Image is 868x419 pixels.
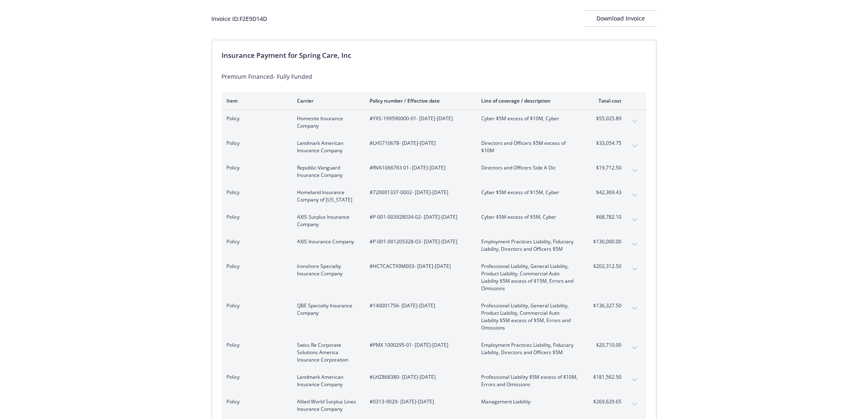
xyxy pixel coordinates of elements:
[628,164,642,177] button: expand content
[222,369,646,393] div: PolicyLandmark American Insurance Company#LHZ868380- [DATE]-[DATE]Professional Liability $5M exce...
[482,398,578,405] span: Management Liability
[222,159,646,184] div: PolicyRepublic-Vanguard Insurance Company#RVA1066763 01- [DATE]-[DATE]Directors and Officers Side...
[628,140,642,153] button: expand content
[591,238,622,245] span: $130,000.00
[591,263,622,270] span: $202,312.50
[227,238,284,245] span: Policy
[370,373,468,381] span: #LHZ868380 - [DATE]-[DATE]
[482,115,578,122] span: Cyber $5M excess of $10M, Cyber
[482,341,578,356] span: Employment Practices Liability, Fiduciary Liability, Directors and Officers $5M
[628,263,642,276] button: expand content
[222,208,646,233] div: PolicyAXIS Surplus Insurance Company#P-001-003928034-02- [DATE]-[DATE]Cyber $5M excess of $5M, Cy...
[370,97,468,104] div: Policy number / Effective date
[227,213,284,221] span: Policy
[227,140,284,147] span: Policy
[591,97,622,104] div: Total cost
[297,140,357,154] span: Landmark American Insurance Company
[628,213,642,227] button: expand content
[297,341,357,364] span: Swiss Re Corporate Solutions America Insurance Corporation
[297,213,357,228] span: AXIS Surplus Insurance Company
[297,189,357,204] span: Homeland Insurance Company of [US_STATE]
[297,115,357,130] span: Homesite Insurance Company
[227,189,284,196] span: Policy
[628,398,642,411] button: expand content
[591,373,622,381] span: $181,562.50
[227,341,284,349] span: Policy
[222,135,646,159] div: PolicyLandmark American Insurance Company#LHS710678- [DATE]-[DATE]Directors and Officers $5M exce...
[227,164,284,172] span: Policy
[227,302,284,309] span: Policy
[628,238,642,251] button: expand content
[297,97,357,104] div: Carrier
[482,238,578,253] span: Employment Practices Liability, Fiduciary Liability, Directors and Officers $5M
[370,189,468,196] span: #720001337-0002 - [DATE]-[DATE]
[212,14,267,23] div: Invoice ID: F2E9D14D
[297,238,357,245] span: AXIS Insurance Company
[591,164,622,172] span: $19,712.50
[297,373,357,388] span: Landmark American Insurance Company
[227,398,284,405] span: Policy
[227,373,284,381] span: Policy
[222,50,646,61] div: Insurance Payment for Spring Care, Inc
[222,184,646,208] div: PolicyHomeland Insurance Company of [US_STATE]#720001337-0002- [DATE]-[DATE]Cyber $5M excess of $...
[591,302,622,309] span: $136,327.50
[297,302,357,317] span: QBE Specialty Insurance Company
[370,140,468,147] span: #LHS710678 - [DATE]-[DATE]
[482,213,578,221] span: Cyber $5M excess of $5M, Cyber
[591,140,622,147] span: $33,054.75
[227,97,284,104] div: Item
[482,140,578,154] span: Directors and Officers $5M excess of $10M
[482,97,578,104] div: Line of coverage / description
[222,337,646,369] div: PolicySwiss Re Corporate Solutions America Insurance Corporation#PMX 1000295-01- [DATE]-[DATE]Emp...
[628,115,642,128] button: expand content
[370,302,468,309] span: #140001756 - [DATE]-[DATE]
[591,398,622,405] span: $269,629.65
[482,302,578,332] span: Professional Liability, General Liability, Product Liability, Commercial Auto Liability $5M exces...
[482,373,578,388] span: Professional Liability $5M excess of $10M, Errors and Omissions
[297,263,357,277] span: Ironshore Specialty Insurance Company
[370,115,468,122] span: #YXS-199590000-01 - [DATE]-[DATE]
[227,115,284,122] span: Policy
[370,341,468,349] span: #PMX 1000295-01 - [DATE]-[DATE]
[482,189,578,196] span: Cyber $5M excess of $15M, Cyber
[222,258,646,297] div: PolicyIronshore Specialty Insurance Company#HC7CACTX9M003- [DATE]-[DATE]Professional Liability, G...
[222,233,646,258] div: PolicyAXIS Insurance Company#P-001-001205328-03- [DATE]-[DATE]Employment Practices Liability, Fid...
[591,341,622,349] span: $20,710.00
[370,263,468,270] span: #HC7CACTX9M003 - [DATE]-[DATE]
[628,341,642,355] button: expand content
[585,11,657,26] div: Download Invoice
[370,164,468,172] span: #RVA1066763 01 - [DATE]-[DATE]
[297,164,357,179] span: Republic-Vanguard Insurance Company
[482,164,578,172] span: Directors and Officers Side A Dic
[222,393,646,418] div: PolicyAllied World Surplus Lines Insurance Company#0313-9029- [DATE]-[DATE]Management Liability$2...
[370,398,468,405] span: #0313-9029 - [DATE]-[DATE]
[297,398,357,413] span: Allied World Surplus Lines Insurance Company
[222,72,646,81] div: Premium Financed- Fully Funded
[591,115,622,122] span: $55,025.89
[628,373,642,387] button: expand content
[482,263,578,292] span: Professional Liability, General Liability, Product Liability, Commercial Auto Liability $5M exces...
[222,110,646,135] div: PolicyHomesite Insurance Company#YXS-199590000-01- [DATE]-[DATE]Cyber $5M excess of $10M, Cyber$5...
[227,263,284,270] span: Policy
[591,213,622,221] span: $68,782.10
[370,213,468,221] span: #P-001-003928034-02 - [DATE]-[DATE]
